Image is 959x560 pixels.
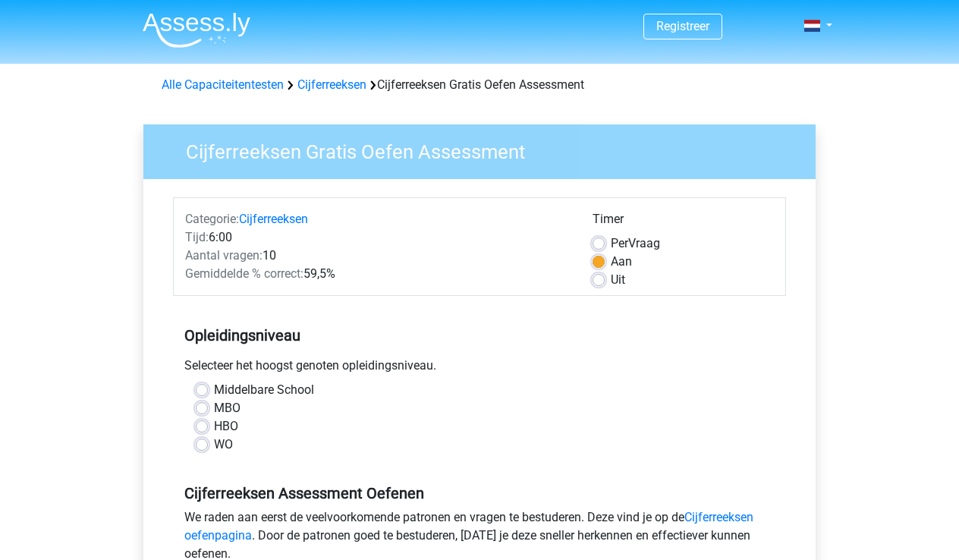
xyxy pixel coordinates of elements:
[184,320,775,351] h5: Opleidingsniveau
[297,77,366,92] a: Cijferreeksen
[611,271,625,289] label: Uit
[611,253,632,271] label: Aan
[611,234,660,253] label: Vraag
[214,381,314,399] label: Middelbare School
[174,228,581,247] div: 6:00
[239,212,308,226] a: Cijferreeksen
[185,230,209,244] span: Tijd:
[611,236,628,250] span: Per
[185,248,263,263] span: Aantal vragen:
[185,212,239,226] span: Categorie:
[162,77,284,92] a: Alle Capaciteitentesten
[656,19,709,33] a: Registreer
[168,134,804,164] h3: Cijferreeksen Gratis Oefen Assessment
[214,417,238,436] label: HBO
[174,265,581,283] div: 59,5%
[184,484,775,502] h5: Cijferreeksen Assessment Oefenen
[156,76,803,94] div: Cijferreeksen Gratis Oefen Assessment
[593,210,774,234] div: Timer
[214,399,241,417] label: MBO
[143,12,250,48] img: Assessly
[174,247,581,265] div: 10
[185,266,303,281] span: Gemiddelde % correct:
[214,436,233,454] label: WO
[173,357,786,381] div: Selecteer het hoogst genoten opleidingsniveau.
